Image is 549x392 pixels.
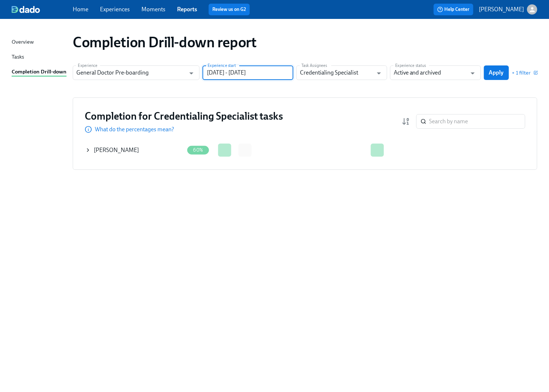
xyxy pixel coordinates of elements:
button: Apply [484,65,509,80]
span: 60% [189,147,208,153]
p: What do the percentages mean? [95,125,174,133]
button: Open [467,68,478,79]
button: Help Center [434,4,473,15]
a: Overview [12,38,67,47]
a: Experiences [100,6,130,13]
div: Completion Drill-down [12,68,67,77]
a: Review us on G2 [212,6,246,13]
img: dado [12,6,40,13]
div: Tasks [12,53,24,62]
a: Home [73,6,88,13]
input: Search by name [429,114,525,129]
a: Tasks [12,53,67,62]
button: Review us on G2 [209,4,250,15]
h3: Completion for Credentialing Specialist tasks [85,109,283,123]
span: Help Center [437,6,470,13]
button: Open [373,68,385,79]
p: [PERSON_NAME] [479,5,524,13]
button: Open [186,68,197,79]
a: Moments [141,6,165,13]
button: [PERSON_NAME] [479,4,537,15]
svg: Completion rate (low to high) [402,117,410,126]
a: dado [12,6,73,13]
h1: Completion Drill-down report [73,33,257,51]
span: [PERSON_NAME] [94,147,139,153]
a: Reports [177,6,197,13]
a: Completion Drill-down [12,68,67,77]
button: + 1 filter [512,69,537,76]
div: [PERSON_NAME] [85,143,184,157]
span: Apply [489,69,504,76]
div: Overview [12,38,34,47]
